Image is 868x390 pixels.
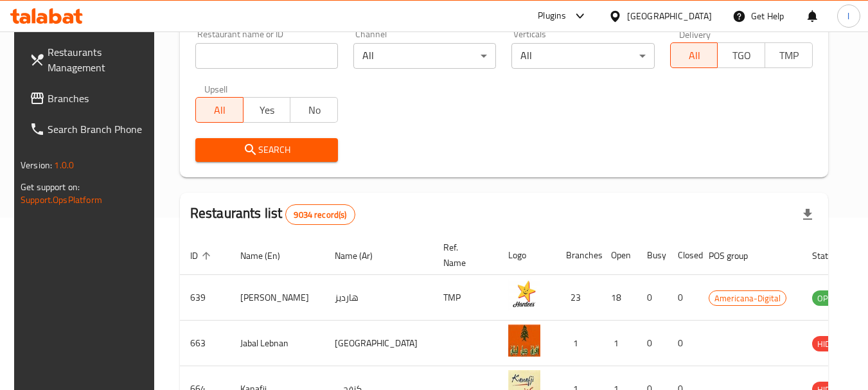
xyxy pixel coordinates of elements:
[324,275,433,321] td: هارديز
[201,101,238,120] span: All
[637,236,668,275] th: Busy
[709,291,786,306] span: Americana-Digital
[812,248,854,263] span: Status
[443,240,483,270] span: Ref. Name
[21,179,80,195] span: Get support on:
[21,191,102,208] a: Support.OpsPlatform
[792,199,823,230] div: Export file
[180,275,230,321] td: 639
[812,290,844,306] div: OPEN
[180,321,230,366] td: 663
[668,236,698,275] th: Closed
[48,121,149,137] span: Search Branch Phone
[717,42,765,68] button: TGO
[668,321,698,366] td: 0
[637,275,668,321] td: 0
[556,321,601,366] td: 1
[709,248,765,263] span: POS group
[296,101,333,120] span: No
[290,97,338,123] button: No
[19,83,159,114] a: Branches
[498,236,556,275] th: Logo
[847,9,849,23] span: l
[627,9,712,23] div: [GEOGRAPHIC_DATA]
[243,97,291,123] button: Yes
[508,324,540,357] img: Jabal Lebnan
[324,321,433,366] td: [GEOGRAPHIC_DATA]
[765,42,813,68] button: TMP
[812,291,844,306] span: OPEN
[230,275,324,321] td: [PERSON_NAME]
[335,248,389,263] span: Name (Ar)
[249,101,286,120] span: Yes
[353,43,496,69] div: All
[48,91,149,106] span: Branches
[770,46,808,65] span: TMP
[812,336,851,351] div: HIDDEN
[556,275,601,321] td: 23
[670,42,718,68] button: All
[637,321,668,366] td: 0
[601,236,637,275] th: Open
[206,142,328,158] span: Search
[601,275,637,321] td: 18
[48,44,149,75] span: Restaurants Management
[668,275,698,321] td: 0
[230,321,324,366] td: Jabal Lebnan
[601,321,637,366] td: 1
[190,204,355,225] h2: Restaurants list
[54,157,74,173] span: 1.0.0
[204,84,228,93] label: Upsell
[538,8,566,24] div: Plugins
[812,337,851,351] span: HIDDEN
[195,97,244,123] button: All
[240,248,297,263] span: Name (En)
[679,30,711,39] label: Delivery
[556,236,601,275] th: Branches
[19,37,159,83] a: Restaurants Management
[511,43,654,69] div: All
[21,157,52,173] span: Version:
[433,275,498,321] td: TMP
[195,43,338,69] input: Search for restaurant name or ID..
[19,114,159,145] a: Search Branch Phone
[195,138,338,162] button: Search
[723,46,760,65] span: TGO
[190,248,215,263] span: ID
[508,279,540,311] img: Hardee's
[286,209,354,221] span: 9034 record(s)
[285,204,355,225] div: Total records count
[676,46,713,65] span: All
